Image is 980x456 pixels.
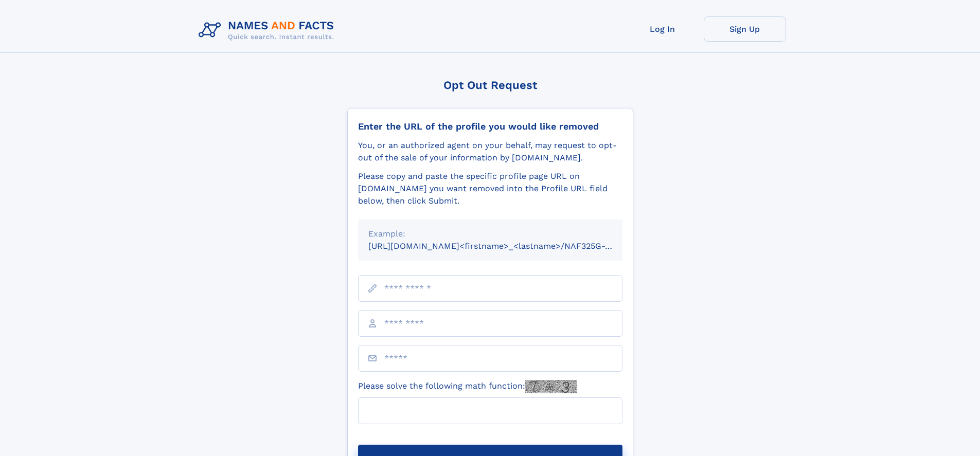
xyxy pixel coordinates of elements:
[358,121,622,132] div: Enter the URL of the profile you would like removed
[358,139,622,164] div: You, or an authorized agent on your behalf, may request to opt-out of the sale of your informatio...
[704,16,786,42] a: Sign Up
[621,16,704,42] a: Log In
[368,228,612,240] div: Example:
[358,380,577,393] label: Please solve the following math function:
[347,79,633,92] div: Opt Out Request
[358,170,622,207] div: Please copy and paste the specific profile page URL on [DOMAIN_NAME] you want removed into the Pr...
[368,241,642,251] small: [URL][DOMAIN_NAME]<firstname>_<lastname>/NAF325G-xxxxxxxx
[194,16,343,44] img: Logo Names and Facts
